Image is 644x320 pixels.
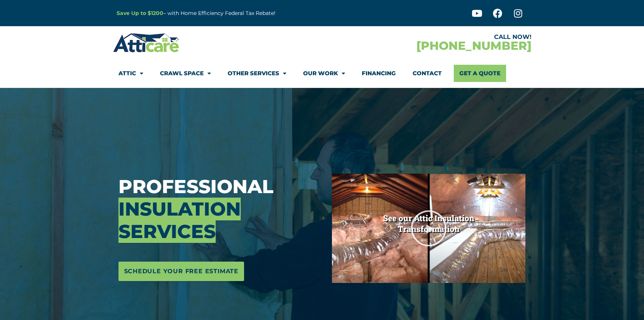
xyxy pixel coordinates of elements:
[118,262,244,281] a: Schedule Your Free Estimate
[117,9,359,18] p: – with Home Efficiency Federal Tax Rebate!
[117,10,163,16] a: Save Up to $1200
[118,176,321,243] h3: Professional
[124,265,239,277] span: Schedule Your Free Estimate
[303,65,345,82] a: Our Work
[362,65,396,82] a: Financing
[413,65,442,82] a: Contact
[118,65,526,82] nav: Menu
[228,65,286,82] a: Other Services
[160,65,211,82] a: Crawl Space
[118,198,241,243] span: Insulation Services
[410,210,447,247] div: Play Video
[322,34,531,40] div: CALL NOW!
[118,65,143,82] a: Attic
[454,65,506,82] a: Get A Quote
